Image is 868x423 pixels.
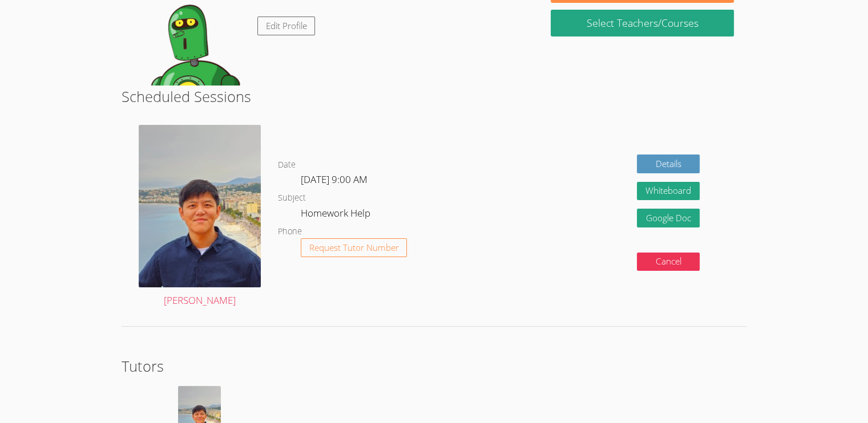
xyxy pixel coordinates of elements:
[301,238,407,257] button: Request Tutor Number
[551,10,734,36] a: Select Teachers/Courses
[637,209,700,227] a: Google Doc
[637,182,700,201] button: Whiteboard
[637,253,700,271] button: Cancel
[278,158,296,172] dt: Date
[301,173,368,186] span: [DATE] 9:00 AM
[122,355,746,377] h2: Tutors
[301,205,373,225] dd: Homework Help
[122,86,746,107] h2: Scheduled Sessions
[139,125,261,287] img: avatar.png
[139,125,261,309] a: [PERSON_NAME]
[278,225,302,239] dt: Phone
[278,191,306,205] dt: Subject
[309,243,398,252] span: Request Tutor Number
[637,154,700,173] a: Details
[257,17,316,35] a: Edit Profile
